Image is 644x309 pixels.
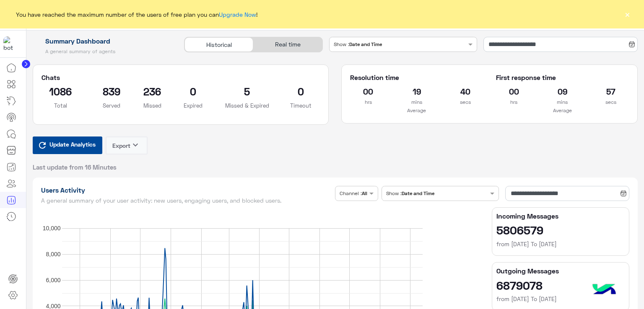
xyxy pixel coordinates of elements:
[42,85,80,98] h2: 1086
[42,101,80,110] p: Total
[399,85,435,98] h2: 19
[496,212,625,220] h5: Incoming Messages
[174,101,213,110] p: Expired
[106,136,148,154] button: Exportkeyboard_arrow_down
[496,295,625,303] h6: from [DATE] To [DATE]
[33,37,175,45] h1: Summary Dashboard
[593,85,629,98] h2: 57
[282,101,320,110] p: Timeout
[92,101,131,110] p: Served
[143,85,161,98] h2: 236
[33,136,102,154] button: Update Analytics
[496,85,532,98] h2: 00
[496,223,625,237] h2: 5806579
[219,11,256,18] a: Upgrade Now
[593,98,629,106] p: secs
[47,139,98,150] span: Update Analytics
[544,85,580,98] h2: 09
[174,85,213,98] h2: 0
[350,106,483,115] p: Average
[496,267,625,275] h5: Outgoing Messages
[349,41,382,47] b: Date and Time
[92,85,131,98] h2: 839
[447,98,483,106] p: secs
[496,278,625,292] h2: 6879078
[350,73,483,82] h5: Resolution time
[282,85,320,98] h2: 0
[46,302,60,309] text: 4,000
[623,10,631,18] button: ×
[399,98,435,106] p: mins
[253,37,322,52] div: Real time
[184,37,253,52] div: Historical
[350,98,386,106] p: hrs
[496,240,625,248] h6: from [DATE] To [DATE]
[496,98,532,106] p: hrs
[41,197,332,204] h5: A general summary of your user activity: new users, engaging users, and blocked users.
[143,101,161,110] p: Missed
[130,140,140,150] i: keyboard_arrow_down
[447,85,483,98] h2: 40
[496,73,629,82] h5: First response time
[33,48,175,55] h5: A general summary of agents
[42,225,60,232] text: 10,000
[496,106,629,115] p: Average
[362,190,367,196] b: All
[46,277,60,283] text: 6,000
[225,85,269,98] h2: 5
[42,73,320,82] h5: Chats
[3,36,18,51] img: 1403182699927242
[225,101,269,110] p: Missed & Expired
[350,85,386,98] h2: 00
[16,10,257,19] span: You have reached the maximum number of the users of free plan you can !
[33,163,117,171] span: Last update from 16 Minutes
[46,251,60,257] text: 8,000
[41,186,332,194] h1: Users Activity
[402,190,434,196] b: Date and Time
[544,98,580,106] p: mins
[589,276,619,305] img: hulul-logo.png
